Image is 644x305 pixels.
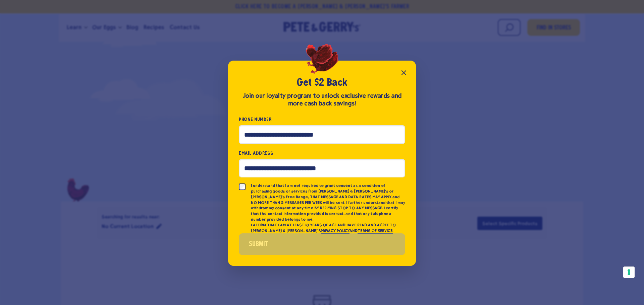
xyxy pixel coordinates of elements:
[239,92,405,107] div: Join our loyalty program to unlock exclusive rewards and more cash back savings!
[623,266,635,278] button: Your consent preferences for tracking technologies
[358,228,393,234] a: TERMS OF SERVICE.
[239,149,405,157] label: Email Address
[239,183,246,190] input: I understand that I am not required to grant consent as a condition of purchasing goods or servic...
[239,116,405,123] label: Phone Number
[239,233,405,255] button: Submit
[239,77,405,89] h2: Get $2 Back
[321,228,350,234] a: PRIVACY POLICY
[251,183,405,222] p: I understand that I am not required to grant consent as a condition of purchasing goods or servic...
[251,222,405,234] p: I AFFIRM THAT I AM AT LEAST 18 YEARS OF AGE AND HAVE READ AND AGREE TO [PERSON_NAME] & [PERSON_NA...
[397,66,411,79] button: Close popup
